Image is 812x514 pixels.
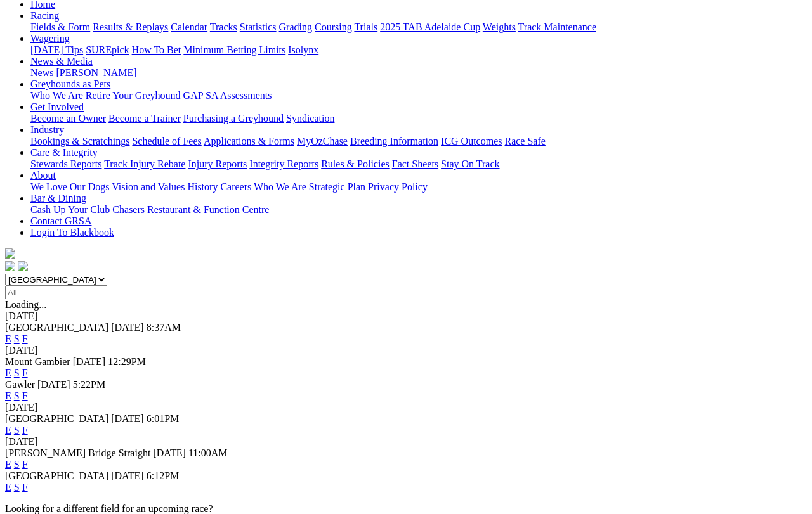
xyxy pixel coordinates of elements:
a: Calendar [171,22,207,32]
a: Results & Replays [93,22,168,32]
div: Industry [30,136,807,147]
a: Bookings & Scratchings [30,136,129,146]
a: Become an Owner [30,113,106,124]
a: E [5,368,11,378]
a: Login To Blackbook [30,227,114,238]
span: 11:00AM [188,447,228,458]
div: Care & Integrity [30,158,807,170]
a: S [14,482,20,492]
a: E [5,459,11,470]
a: How To Bet [132,44,181,55]
a: F [22,459,28,470]
span: Mount Gambier [5,356,70,367]
a: Careers [220,181,251,192]
a: S [14,425,20,435]
a: Injury Reports [188,158,247,169]
img: logo-grsa-white.png [5,248,15,259]
span: [DATE] [111,322,144,333]
span: 8:37AM [147,322,181,333]
input: Select date [5,286,117,299]
span: [DATE] [111,413,144,424]
a: Greyhounds as Pets [30,79,110,89]
span: [DATE] [73,356,106,367]
a: ICG Outcomes [441,136,502,146]
a: Isolynx [288,44,318,55]
span: [DATE] [37,379,70,390]
a: Breeding Information [350,136,438,146]
a: Rules & Policies [321,158,390,169]
a: F [22,333,28,344]
a: Coursing [315,22,352,32]
a: Strategic Plan [309,181,365,192]
a: Retire Your Greyhound [86,90,181,101]
a: Vision and Values [112,181,185,192]
a: SUREpick [86,44,129,55]
a: Race Safe [504,136,545,146]
a: Get Involved [30,101,84,112]
div: Get Involved [30,113,807,124]
div: Racing [30,22,807,33]
a: Minimum Betting Limits [183,44,285,55]
a: Track Maintenance [518,22,596,32]
div: [DATE] [5,345,807,356]
div: [DATE] [5,311,807,322]
a: 2025 TAB Adelaide Cup [380,22,480,32]
a: Become a Trainer [108,113,181,124]
a: S [14,333,20,344]
span: 6:01PM [147,413,180,424]
div: Greyhounds as Pets [30,90,807,101]
a: Cash Up Your Club [30,204,110,215]
a: E [5,425,11,435]
a: Industry [30,124,64,135]
a: Trials [354,22,377,32]
a: [PERSON_NAME] [56,67,136,78]
a: Grading [279,22,312,32]
a: Racing [30,10,59,21]
div: Bar & Dining [30,204,807,215]
a: Who We Are [254,181,306,192]
a: Fields & Form [30,22,90,32]
a: We Love Our Dogs [30,181,109,192]
span: [GEOGRAPHIC_DATA] [5,413,108,424]
a: F [22,368,28,378]
a: History [187,181,218,192]
a: Applications & Forms [204,136,294,146]
div: [DATE] [5,402,807,413]
a: S [14,390,20,401]
a: Chasers Restaurant & Function Centre [112,204,269,215]
a: Contact GRSA [30,215,91,226]
a: E [5,482,11,492]
a: GAP SA Assessments [183,90,272,101]
a: Schedule of Fees [132,136,201,146]
a: MyOzChase [297,136,348,146]
img: facebook.svg [5,261,15,271]
a: Care & Integrity [30,147,98,158]
span: [PERSON_NAME] Bridge Straight [5,447,150,458]
a: Weights [483,22,516,32]
a: Purchasing a Greyhound [183,113,284,124]
span: [GEOGRAPHIC_DATA] [5,322,108,333]
a: F [22,425,28,435]
a: E [5,333,11,344]
span: 5:22PM [73,379,106,390]
a: News [30,67,53,78]
div: About [30,181,807,193]
img: twitter.svg [18,261,28,271]
span: [DATE] [153,447,186,458]
span: [DATE] [111,470,144,481]
a: Stay On Track [441,158,499,169]
a: Stewards Reports [30,158,101,169]
a: S [14,459,20,470]
a: Fact Sheets [392,158,438,169]
span: Gawler [5,379,35,390]
a: Integrity Reports [249,158,318,169]
a: About [30,170,56,181]
span: Loading... [5,299,46,310]
span: 6:12PM [147,470,180,481]
div: [DATE] [5,436,807,447]
a: Privacy Policy [368,181,428,192]
div: Wagering [30,44,807,56]
a: Track Injury Rebate [104,158,185,169]
a: Bar & Dining [30,193,86,203]
a: Syndication [286,113,334,124]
